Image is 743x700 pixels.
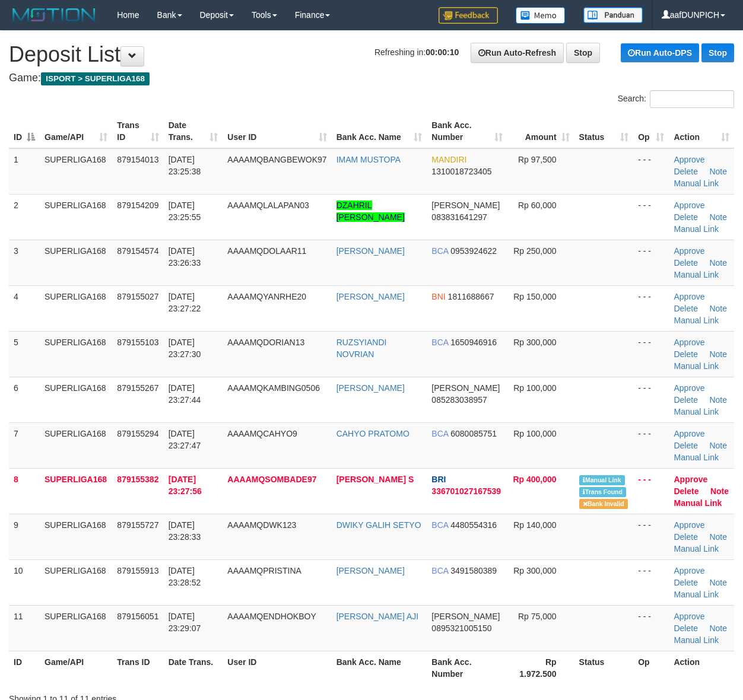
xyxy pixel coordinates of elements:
a: Note [709,212,727,222]
td: 8 [9,468,40,514]
th: Amount: activate to sort column ascending [507,114,574,148]
a: IMAM MUSTOPA [336,155,401,164]
span: 879155267 [117,383,158,393]
span: Copy 4480554316 to clipboard [450,520,497,530]
a: Stop [566,43,600,63]
th: Trans ID: activate to sort column ascending [112,114,163,148]
span: Rp 100,000 [513,383,556,393]
span: BCA [431,338,448,347]
span: [DATE] 23:26:33 [169,246,201,268]
span: 879154574 [117,246,158,256]
span: Refreshing in: [374,47,459,57]
td: - - - [633,285,669,331]
a: [PERSON_NAME] [336,383,405,393]
img: Feedback.jpg [439,7,498,24]
a: Manual Link [674,316,719,325]
a: Approve [674,292,704,301]
td: SUPERLIGA168 [40,514,112,559]
span: Copy 3491580389 to clipboard [450,566,497,575]
a: Delete [674,486,698,496]
th: Date Trans. [164,651,223,685]
span: 879155103 [117,338,158,347]
a: Manual Link [674,270,719,279]
th: Action [669,651,734,685]
span: [DATE] 23:27:22 [169,292,201,313]
th: ID [9,651,40,685]
td: - - - [633,331,669,377]
th: Bank Acc. Number [427,651,507,685]
span: [DATE] 23:25:38 [169,155,201,176]
a: Delete [674,167,697,176]
span: [DATE] 23:27:44 [169,383,201,405]
span: 879155727 [117,520,158,530]
a: Note [709,578,727,587]
a: Delete [674,304,697,313]
span: [DATE] 23:28:52 [169,566,201,587]
span: 879154209 [117,201,158,210]
a: Delete [674,395,697,405]
td: SUPERLIGA168 [40,285,112,331]
th: Status: activate to sort column ascending [574,114,634,148]
span: Rp 75,000 [518,612,557,621]
label: Search: [618,90,734,108]
span: [PERSON_NAME] [431,201,500,210]
td: - - - [633,148,669,195]
a: Manual Link [674,407,719,416]
span: AAAAMQCAHYO9 [227,429,297,438]
span: BCA [431,520,448,530]
span: BRI [431,475,446,484]
span: BCA [431,246,448,256]
th: User ID [223,651,331,685]
td: SUPERLIGA168 [40,240,112,285]
h1: Deposit List [9,43,734,66]
span: Copy 1811688667 to clipboard [448,292,494,301]
a: Approve [674,612,704,621]
td: - - - [633,468,669,514]
span: 879154013 [117,155,158,164]
a: Manual Link [674,590,719,599]
td: - - - [633,559,669,605]
span: [DATE] 23:25:55 [169,201,201,222]
span: Copy 1310018723405 to clipboard [431,167,491,176]
span: Rp 150,000 [513,292,556,301]
a: Note [709,623,727,633]
span: 879155294 [117,429,158,438]
a: Manual Link [674,224,719,234]
span: Similar transaction found [579,487,627,497]
a: Approve [674,475,707,484]
th: Rp 1.972.500 [507,651,574,685]
span: Rp 300,000 [513,566,556,575]
th: Action: activate to sort column ascending [669,114,734,148]
span: Copy 6080085751 to clipboard [450,429,497,438]
span: 879155027 [117,292,158,301]
span: Rp 300,000 [513,338,556,347]
span: Copy 0895321005150 to clipboard [431,623,491,633]
a: Note [709,258,727,268]
td: - - - [633,240,669,285]
span: AAAAMQSOMBADE97 [227,475,316,484]
span: AAAAMQLALAPAN03 [227,201,309,210]
th: Trans ID [112,651,163,685]
td: SUPERLIGA168 [40,559,112,605]
span: AAAAMQDORIAN13 [227,338,304,347]
td: 11 [9,605,40,651]
span: 879155913 [117,566,158,575]
th: Game/API [40,651,112,685]
a: Manual Link [674,498,722,508]
a: Note [709,441,727,450]
span: BCA [431,566,448,575]
a: Manual Link [674,453,719,462]
td: 3 [9,240,40,285]
a: Delete [674,441,697,450]
span: BCA [431,429,448,438]
span: Copy 336701027167539 to clipboard [431,486,501,496]
th: Game/API: activate to sort column ascending [40,114,112,148]
strong: 00:00:10 [426,47,459,57]
span: MANDIRI [431,155,466,164]
a: Stop [701,43,734,62]
a: Note [709,395,727,405]
span: AAAAMQDOLAAR11 [227,246,306,256]
a: [PERSON_NAME] [336,292,405,301]
a: [PERSON_NAME] [336,566,405,575]
a: Delete [674,578,697,587]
